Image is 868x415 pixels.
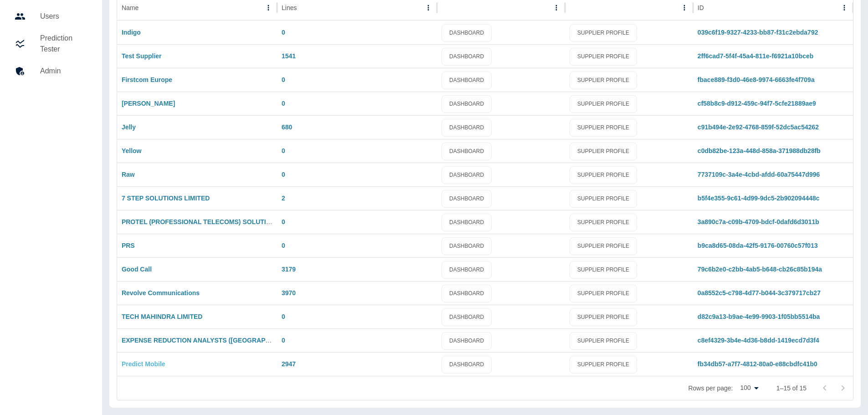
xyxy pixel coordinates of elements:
a: c91b494e-2e92-4768-859f-52dc5ac54262 [698,123,819,131]
a: EXPENSE REDUCTION ANALYSTS ([GEOGRAPHIC_DATA]) LIMITED [122,337,328,344]
button: column menu [550,1,563,14]
a: b5f4e355-9c61-4d99-9dc5-2b902094448c [698,195,820,202]
a: SUPPLIER PROFILE [570,261,637,279]
a: DASHBOARD [442,190,492,208]
a: Raw [122,171,135,178]
a: Test Supplier [122,52,162,60]
a: 680 [282,123,292,131]
a: DASHBOARD [442,237,492,255]
a: 0 [282,337,285,344]
button: ID column menu [838,1,851,14]
a: DASHBOARD [442,166,492,184]
div: ID [698,4,704,11]
a: SUPPLIER PROFILE [570,72,637,89]
a: fbace889-f3d0-46e8-9974-6663fe4f709a [698,76,815,83]
a: Good Call [122,266,152,273]
a: DASHBOARD [442,119,492,137]
a: DASHBOARD [442,261,492,279]
a: 79c6b2e0-c2bb-4ab5-b648-cb26c85b194a [698,266,822,273]
a: Revolve Communications [122,289,200,297]
a: DASHBOARD [442,356,492,374]
a: TECH MAHINDRA LIMITED [122,313,203,320]
button: column menu [678,1,691,14]
a: 3a890c7a-c09b-4709-bdcf-0dafd6d3011b [698,218,819,225]
a: 0 [282,242,285,249]
a: SUPPLIER PROFILE [570,166,637,184]
a: DASHBOARD [442,48,492,66]
a: 7737109c-3a4e-4cbd-afdd-60a75447d996 [698,171,820,178]
p: Rows per page: [688,384,733,393]
a: 3970 [282,289,296,297]
a: 0 [282,29,285,36]
a: Indigo [122,29,141,36]
a: SUPPLIER PROFILE [570,119,637,137]
a: DASHBOARD [442,95,492,113]
a: 0 [282,76,285,83]
a: SUPPLIER PROFILE [570,356,637,374]
a: 0 [282,100,285,107]
a: Prediction Tester [7,27,95,60]
a: 0 [282,171,285,178]
a: 7 STEP SOLUTIONS LIMITED [122,195,210,202]
a: SUPPLIER PROFILE [570,332,637,350]
h5: Users [40,11,87,22]
a: SUPPLIER PROFILE [570,24,637,42]
a: DASHBOARD [442,332,492,350]
a: 2ff6cad7-5f4f-45a4-811e-f6921a10bceb [698,52,813,60]
a: 0 [282,313,285,320]
div: Name [122,4,139,11]
a: Admin [7,60,95,82]
a: 1541 [282,52,296,60]
a: 0 [282,218,285,225]
a: SUPPLIER PROFILE [570,308,637,326]
a: Jelly [122,123,136,131]
a: Firstcom Europe [122,76,172,83]
a: DASHBOARD [442,72,492,89]
a: b9ca8d65-08da-42f5-9176-00760c57f013 [698,242,818,249]
a: PROTEL (PROFESSIONAL TELECOMS) SOLUTIONS LIMITED [122,218,307,225]
a: SUPPLIER PROFILE [570,237,637,255]
a: 2947 [282,360,296,368]
button: Lines column menu [422,1,435,14]
a: DASHBOARD [442,24,492,42]
a: 039c6f19-9327-4233-bb87-f31c2ebda792 [698,29,818,36]
h5: Prediction Tester [40,33,87,55]
a: d82c9a13-b9ae-4e99-9903-1f05bb5514ba [698,313,820,320]
a: SUPPLIER PROFILE [570,214,637,231]
a: 2 [282,195,285,202]
a: PRS [122,242,135,249]
a: DASHBOARD [442,214,492,231]
div: Lines [282,4,297,11]
button: Name column menu [262,1,275,14]
div: 100 [736,381,761,395]
p: 1–15 of 15 [776,384,806,393]
a: SUPPLIER PROFILE [570,95,637,113]
a: DASHBOARD [442,308,492,326]
a: c0db82be-123a-448d-858a-371988db28fb [698,147,821,154]
a: c8ef4329-3b4e-4d36-b8dd-1419ecd7d3f4 [698,337,819,344]
h5: Admin [40,66,87,77]
a: cf58b8c9-d912-459c-94f7-5cfe21889ae9 [698,100,816,107]
a: Users [7,5,95,27]
a: SUPPLIER PROFILE [570,285,637,302]
a: DASHBOARD [442,143,492,160]
a: Yellow [122,147,142,154]
a: DASHBOARD [442,285,492,302]
a: Predict Mobile [122,360,165,368]
a: SUPPLIER PROFILE [570,143,637,160]
a: 0 [282,147,285,154]
a: [PERSON_NAME] [122,100,175,107]
a: SUPPLIER PROFILE [570,190,637,208]
a: 0a8552c5-c798-4d77-b044-3c379717cb27 [698,289,821,297]
a: fb34db57-a7f7-4812-80a0-e88cbdfc41b0 [698,360,817,368]
a: SUPPLIER PROFILE [570,48,637,66]
a: 3179 [282,266,296,273]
